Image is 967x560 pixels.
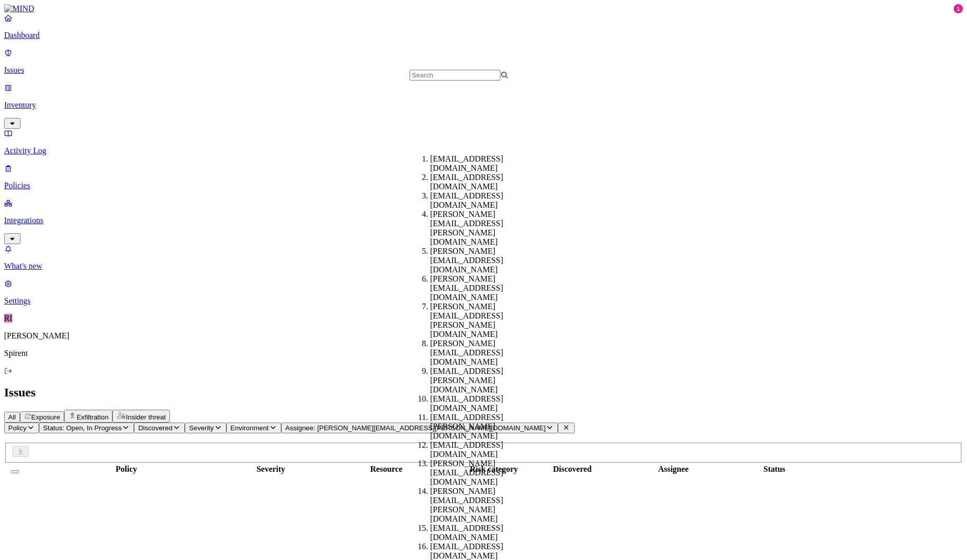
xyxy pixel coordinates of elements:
a: Issues [4,48,963,75]
span: RI [4,314,12,323]
div: [EMAIL_ADDRESS][PERSON_NAME][DOMAIN_NAME] [430,413,529,441]
h2: Issues [4,386,963,399]
div: 1 [954,4,963,13]
div: Status [732,465,817,474]
div: Discovered [530,465,615,474]
div: [EMAIL_ADDRESS][DOMAIN_NAME] [430,394,529,413]
p: What's new [4,262,963,271]
span: Status: Open, In Progress [43,424,122,432]
span: Policy [8,424,27,432]
div: [PERSON_NAME][EMAIL_ADDRESS][DOMAIN_NAME] [430,339,529,367]
span: Discovered [138,424,172,432]
input: Search [410,70,500,81]
div: [EMAIL_ADDRESS][DOMAIN_NAME] [430,441,529,459]
p: [PERSON_NAME] [4,331,963,341]
div: [PERSON_NAME][EMAIL_ADDRESS][PERSON_NAME][DOMAIN_NAME] [430,487,529,524]
a: Inventory [4,83,963,127]
div: Assignee [616,465,730,474]
div: [EMAIL_ADDRESS][DOMAIN_NAME] [430,154,529,173]
img: MIND [4,4,34,13]
button: Select all [11,470,19,473]
div: [PERSON_NAME][EMAIL_ADDRESS][PERSON_NAME][DOMAIN_NAME] [430,302,529,339]
div: [PERSON_NAME][EMAIL_ADDRESS][DOMAIN_NAME] [430,247,529,274]
p: Policies [4,181,963,190]
div: [PERSON_NAME][EMAIL_ADDRESS][DOMAIN_NAME] [430,274,529,302]
span: Exposure [31,413,60,421]
p: Inventory [4,101,963,110]
span: Severity [189,424,214,432]
div: [PERSON_NAME][EMAIL_ADDRESS][PERSON_NAME][DOMAIN_NAME] [430,210,529,247]
a: Settings [4,279,963,306]
div: [EMAIL_ADDRESS][DOMAIN_NAME] [430,524,529,542]
p: Issues [4,66,963,75]
span: Environment [230,424,269,432]
span: Assignee: [PERSON_NAME][EMAIL_ADDRESS][PERSON_NAME][DOMAIN_NAME] [285,424,546,432]
a: MIND [4,4,963,13]
p: Dashboard [4,31,963,40]
p: Spirent [4,349,963,358]
div: [EMAIL_ADDRESS][PERSON_NAME][DOMAIN_NAME] [430,367,529,394]
a: Policies [4,164,963,190]
a: Integrations [4,198,963,243]
a: Activity Log [4,129,963,155]
p: Integrations [4,216,963,225]
p: Activity Log [4,146,963,155]
div: Resource [315,465,457,474]
div: [PERSON_NAME][EMAIL_ADDRESS][DOMAIN_NAME] [430,459,529,487]
div: Policy [26,465,226,474]
div: [EMAIL_ADDRESS][DOMAIN_NAME] [430,191,529,210]
a: Dashboard [4,13,963,40]
span: Exfiltration [76,413,108,421]
a: What's new [4,244,963,271]
div: Severity [228,465,313,474]
span: All [8,413,16,421]
span: Insider threat [126,413,166,421]
div: [EMAIL_ADDRESS][DOMAIN_NAME] [430,173,529,191]
p: Settings [4,296,963,306]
